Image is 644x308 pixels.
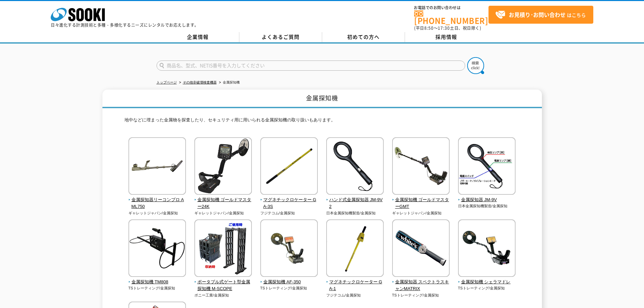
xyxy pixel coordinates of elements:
img: 金属探知器 JM-9V [458,137,516,196]
img: 金属探知機 シェラマドレ [458,219,516,279]
a: 金属探知機 AF-350 [260,272,318,286]
h1: 金属探知機 [102,90,542,108]
a: 金属探知器 スペクトラスキャンMATRIX [392,272,450,292]
span: 17:30 [438,25,450,31]
span: 金属探知器 JM-9V [458,196,516,204]
p: 地中などに埋まった金属物を探査したり、セキュリティ用に用いられる金属探知機の取り扱いもあります。 [124,117,520,127]
img: 金属探知器 スペクトラスキャンMATRIX [392,219,450,279]
span: 8:50 [424,25,434,31]
input: 商品名、型式、NETIS番号を入力してください [157,61,465,71]
a: ハンド式金属探知器 JM-9V2 [326,190,384,210]
a: 初めての方へ [322,32,405,42]
p: フジテコム/金属探知 [326,292,384,298]
p: TSトレーティング/金属探知 [128,285,186,291]
span: ハンド式金属探知器 JM-9V2 [326,196,384,211]
img: マグネチックロケーター GA-1 [326,219,384,279]
span: 金属探知機 TM808 [128,279,186,286]
a: 採用情報 [405,32,488,42]
img: 金属探知機 TM808 [128,219,186,279]
span: マグネチックロケーター GA-1 [326,279,384,293]
span: はこちら [495,10,586,20]
span: 初めての方へ [347,33,380,41]
img: ハンド式金属探知器 JM-9V2 [326,137,384,196]
p: ポニー工業/金属探知 [194,292,252,298]
a: 金属探知器 JM-9V [458,190,516,204]
img: マグネチックロケーター GA-3S [260,137,318,196]
img: ポータブル式ゲート型金属探知機 M-SCOPE [194,219,252,279]
p: 日本金属探知機製造/金属探知 [326,210,384,216]
a: ポータブル式ゲート型金属探知機 M-SCOPE [194,272,252,292]
span: 金属探知機 ゴールドマスターGMT [392,196,450,211]
p: TSトレーティング/金属探知 [392,292,450,298]
p: ギャレットジャパン/金属探知 [128,210,186,216]
span: マグネチックロケーター GA-3S [260,196,318,211]
p: 日々進化する計測技術と多種・多様化するニーズにレンタルでお応えします。 [51,23,199,27]
span: 金属探知器リーコンプロ AML750 [128,196,186,211]
a: 金属探知機 シェラマドレ [458,272,516,286]
p: ギャレットジャパン/金属探知 [392,210,450,216]
span: お電話でのお問い合わせは [414,6,488,10]
a: 金属探知機 ゴールドマスターGMT [392,190,450,210]
p: フジテコム/金属探知 [260,210,318,216]
img: btn_search.png [467,57,484,74]
a: 企業情報 [157,32,239,42]
a: [PHONE_NUMBER] [414,10,488,24]
li: 金属探知機 [218,79,240,86]
a: よくあるご質問 [239,32,322,42]
img: 金属探知器リーコンプロ AML750 [128,137,186,196]
span: 金属探知器 スペクトラスキャンMATRIX [392,279,450,293]
span: (平日 ～ 土日、祝日除く) [414,25,481,31]
p: ギャレットジャパン/金属探知 [194,210,252,216]
p: 日本金属探知機製造/金属探知 [458,203,516,209]
a: 金属探知機 ゴールドマスター24K [194,190,252,210]
span: ポータブル式ゲート型金属探知機 M-SCOPE [194,279,252,293]
p: TSトレーティング/金属探知 [458,285,516,291]
a: 金属探知機 TM808 [128,272,186,286]
p: TSトレーティング/金属探知 [260,285,318,291]
a: 金属探知器リーコンプロ AML750 [128,190,186,210]
span: 金属探知機 AF-350 [260,279,318,286]
a: マグネチックロケーター GA-1 [326,272,384,292]
span: 金属探知機 ゴールドマスター24K [194,196,252,211]
span: 金属探知機 シェラマドレ [458,279,516,286]
a: トップページ [157,80,177,84]
a: その他非破壊検査機器 [183,80,217,84]
strong: お見積り･お問い合わせ [509,10,566,19]
a: お見積り･お問い合わせはこちら [488,6,593,24]
img: 金属探知機 ゴールドマスター24K [194,137,252,196]
img: 金属探知機 AF-350 [260,219,318,279]
a: マグネチックロケーター GA-3S [260,190,318,210]
img: 金属探知機 ゴールドマスターGMT [392,137,450,196]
